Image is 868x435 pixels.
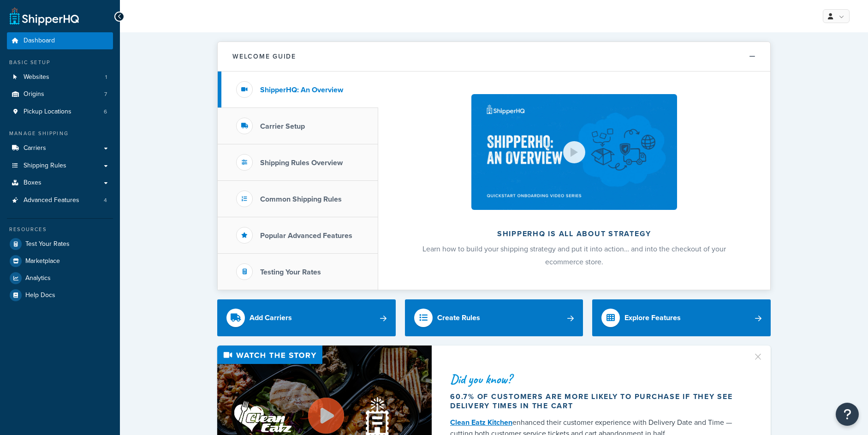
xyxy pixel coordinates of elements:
[104,90,107,98] span: 7
[7,253,113,269] a: Marketplace
[260,268,321,276] h3: Testing Your Rates
[403,230,746,238] h2: ShipperHQ is all about strategy
[260,122,305,131] h3: Carrier Setup
[25,292,55,299] span: Help Docs
[7,157,113,174] a: Shipping Rules
[7,192,113,209] li: Advanced Features
[471,94,677,210] img: ShipperHQ is all about strategy
[7,86,113,103] a: Origins7
[7,103,113,120] li: Pickup Locations
[7,130,113,137] div: Manage Shipping
[7,174,113,191] a: Boxes
[232,53,296,60] h2: Welcome Guide
[260,195,342,203] h3: Common Shipping Rules
[24,73,49,81] span: Websites
[7,287,113,304] a: Help Docs
[104,108,107,116] span: 6
[24,144,46,152] span: Carriers
[24,179,42,187] span: Boxes
[250,311,292,324] div: Add Carriers
[24,162,66,170] span: Shipping Rules
[217,299,396,336] a: Add Carriers
[104,197,107,204] span: 4
[592,299,771,336] a: Explore Features
[7,192,113,209] a: Advanced Features4
[450,417,512,428] a: Clean Eatz Kitchen
[437,311,480,324] div: Create Rules
[450,392,742,411] div: 60.7% of customers are more likely to purchase if they see delivery times in the cart
[7,140,113,157] a: Carriers
[260,232,352,240] h3: Popular Advanced Features
[7,103,113,120] a: Pickup Locations6
[7,236,113,252] a: Test Your Rates
[218,42,770,72] button: Welcome Guide
[7,69,113,86] li: Websites
[25,274,51,282] span: Analytics
[105,73,107,81] span: 1
[260,159,343,167] h3: Shipping Rules Overview
[7,69,113,86] a: Websites1
[260,86,343,94] h3: ShipperHQ: An Overview
[450,373,742,386] div: Did you know?
[7,226,113,233] div: Resources
[836,403,859,426] button: Open Resource Center
[25,240,70,248] span: Test Your Rates
[25,257,60,265] span: Marketplace
[624,311,681,324] div: Explore Features
[7,32,113,49] a: Dashboard
[24,108,71,116] span: Pickup Locations
[24,197,79,204] span: Advanced Features
[7,59,113,66] div: Basic Setup
[405,299,583,336] a: Create Rules
[422,244,726,267] span: Learn how to build your shipping strategy and put it into action… and into the checkout of your e...
[24,37,55,45] span: Dashboard
[7,86,113,103] li: Origins
[7,270,113,286] a: Analytics
[24,90,44,98] span: Origins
